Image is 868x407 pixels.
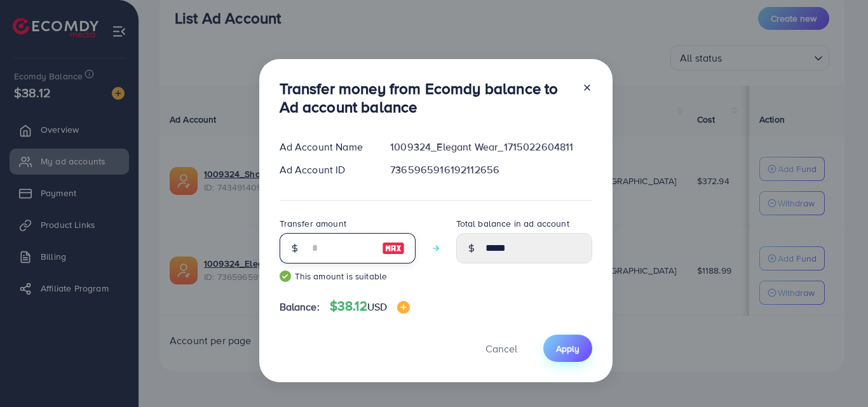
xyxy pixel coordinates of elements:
[380,163,602,177] div: 7365965916192112656
[280,300,320,314] span: Balance:
[269,163,381,177] div: Ad Account ID
[269,140,381,154] div: Ad Account Name
[556,342,580,355] span: Apply
[382,241,405,256] img: image
[280,79,572,116] h3: Transfer money from Ecomdy balance to Ad account balance
[367,300,387,314] span: USD
[280,270,291,282] img: guide
[456,217,569,230] label: Total balance in ad account
[485,342,517,356] span: Cancel
[280,270,416,283] small: This amount is suitable
[380,140,602,154] div: 1009324_Elegant Wear_1715022604811
[330,298,410,314] h4: $38.12
[280,217,346,230] label: Transfer amount
[470,335,533,362] button: Cancel
[397,301,410,314] img: image
[543,335,592,362] button: Apply
[814,350,858,397] iframe: Chat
